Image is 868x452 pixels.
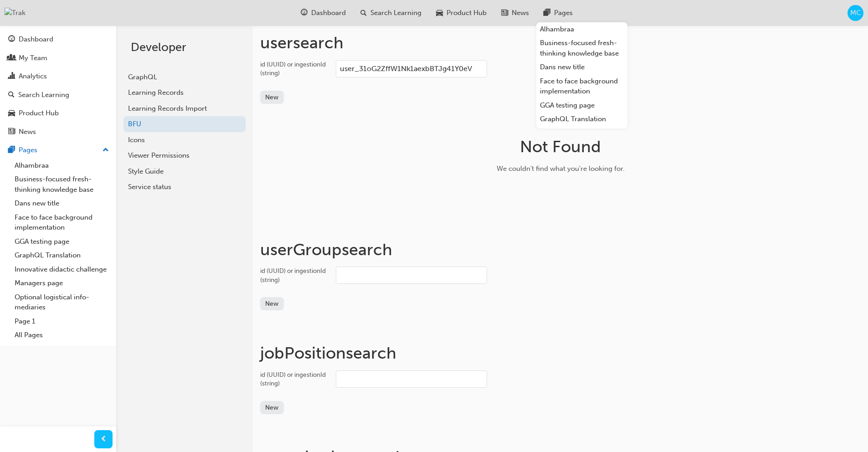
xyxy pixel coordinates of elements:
[512,8,529,18] span: News
[11,276,113,290] a: Managers page
[131,40,238,55] h2: Developer
[536,4,580,22] a: pages-iconPages
[19,127,36,137] div: News
[536,36,627,60] a: Business-focused fresh-thinking knowledge base
[123,179,246,195] a: Service status
[19,34,53,45] div: Dashboard
[123,164,246,180] a: Style Guide
[11,314,113,329] a: Page 1
[293,4,353,22] a: guage-iconDashboard
[19,53,47,63] div: My Team
[8,146,15,154] span: pages-icon
[19,108,59,118] div: Product Hub
[100,434,107,445] span: prev-icon
[123,132,246,148] a: Icons
[123,85,246,101] a: Learning Records
[554,8,573,18] span: Pages
[11,172,113,196] a: Business-focused fresh-thinking knowledge base
[370,8,421,18] span: Search Learning
[123,116,246,132] a: BFU
[11,159,113,173] a: Alhambraa
[19,71,47,82] div: Analytics
[260,60,329,78] div: id (UUID) or ingestionId (string)
[536,98,627,113] a: GGA testing page
[301,7,308,19] span: guage-icon
[4,123,113,140] a: News
[4,87,113,103] a: Search Learning
[4,50,113,67] a: My Team
[11,235,113,249] a: GGA testing page
[536,60,627,74] a: Dans new title
[850,8,861,18] span: MC
[128,103,241,114] div: Learning Records Import
[536,22,627,36] a: Alhambraa
[311,8,346,18] span: Dashboard
[11,196,113,211] a: Dans new title
[8,72,15,81] span: chart-icon
[536,74,627,98] a: Face to face background implementation
[260,370,329,388] div: id (UUID) or ingestionId (string)
[8,54,15,62] span: people-icon
[8,91,15,99] span: search-icon
[260,401,284,414] button: New
[336,267,487,284] input: id (UUID) or ingestionId (string)
[429,4,494,22] a: car-iconProduct Hub
[4,68,113,85] a: Analytics
[128,166,241,177] div: Style Guide
[128,135,241,145] div: Icons
[128,182,241,192] div: Service status
[336,370,487,388] input: id (UUID) or ingestionId (string)
[19,145,37,155] div: Pages
[4,29,113,142] button: DashboardMy TeamAnalyticsSearch LearningProduct HubNews
[11,328,113,342] a: All Pages
[260,343,861,363] h1: jobPosition search
[4,105,113,122] a: Product Hub
[436,7,443,19] span: car-icon
[128,72,241,82] div: GraphQL
[11,262,113,277] a: Innovative didactic challenge
[260,33,861,53] h1: user search
[336,60,487,77] input: id (UUID) or ingestionId (string)
[447,8,487,18] span: Product Hub
[536,126,627,150] a: Innovative didactic challenge
[536,112,627,126] a: GraphQL Translation
[4,142,113,159] button: Pages
[360,7,367,19] span: search-icon
[128,150,241,161] div: Viewer Permissions
[8,36,15,44] span: guage-icon
[11,290,113,314] a: Optional logistical info-mediaries
[260,267,329,284] div: id (UUID) or ingestionId (string)
[128,87,241,98] div: Learning Records
[11,248,113,262] a: GraphQL Translation
[501,7,508,19] span: news-icon
[4,31,113,48] a: Dashboard
[416,137,705,157] h1: Not Found
[847,5,863,21] button: MC
[260,297,284,310] button: New
[123,101,246,117] a: Learning Records Import
[494,4,536,22] a: news-iconNews
[544,7,550,19] span: pages-icon
[18,90,69,100] div: Search Learning
[260,240,861,260] h1: userGroup search
[123,148,246,164] a: Viewer Permissions
[260,91,284,104] button: New
[353,4,429,22] a: search-iconSearch Learning
[103,144,109,156] span: up-icon
[11,211,113,235] a: Face to face background implementation
[8,109,15,118] span: car-icon
[8,128,15,136] span: news-icon
[5,8,26,18] img: Trak
[123,69,246,85] a: GraphQL
[416,164,705,174] div: We couldn't find what you're looking for.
